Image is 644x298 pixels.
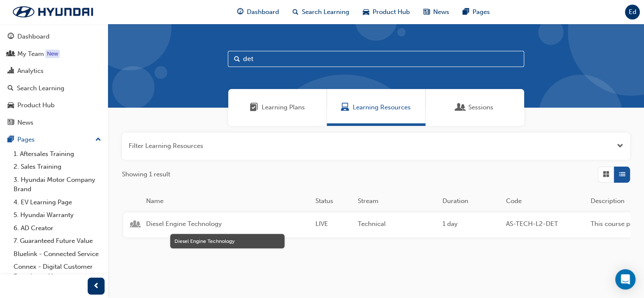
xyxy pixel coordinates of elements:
div: Pages [17,135,35,145]
span: Learning Plans [262,103,305,112]
span: Technical [358,219,436,229]
div: Code [503,196,587,206]
a: 2. Sales Training [10,160,105,173]
span: Product Hub [373,7,410,17]
a: 5. Hyundai Warranty [10,209,105,222]
span: Search Learning [302,7,349,17]
span: up-icon [95,134,101,145]
a: guage-iconDashboard [230,3,286,21]
a: Analytics [3,63,105,79]
span: news-icon [423,7,430,17]
span: guage-icon [237,7,243,17]
input: Search... [228,51,524,67]
a: 4. EV Learning Page [10,196,105,209]
button: DashboardMy TeamAnalyticsSearch LearningProduct HubNews [3,27,105,132]
span: Sessions [456,103,465,112]
span: people-icon [8,50,14,58]
a: Dashboard [3,29,105,45]
button: Pages [3,132,105,148]
a: pages-iconPages [456,3,497,21]
div: Stream [354,196,439,206]
a: SessionsSessions [426,89,524,126]
span: Learning Resources [341,103,349,112]
span: List [619,170,625,179]
span: chart-icon [8,67,14,75]
div: Analytics [17,66,44,76]
div: Dashboard [17,32,50,42]
span: learningResourceType_INSTRUCTOR_LED-icon [132,220,139,230]
span: guage-icon [8,33,14,41]
a: Connex - Digital Customer Experience Management [10,260,105,283]
a: 6. AD Creator [10,222,105,235]
span: car-icon [8,102,14,109]
div: My Team [17,49,44,59]
a: Bluelink - Connected Service [10,248,105,261]
span: news-icon [8,119,14,127]
div: Name [143,196,312,206]
div: LIVE [312,219,354,231]
span: Search [234,54,240,64]
a: 7. Guaranteed Future Value [10,234,105,248]
a: My Team [3,46,105,62]
span: AS-TECH-L2-DET [506,219,584,229]
button: Ed [625,5,640,19]
span: Dashboard [247,7,279,17]
span: prev-icon [93,281,100,292]
a: Learning PlansLearning Plans [228,89,327,126]
span: pages-icon [8,136,14,144]
span: Diesel Engine Technology [146,219,309,229]
a: 3. Hyundai Motor Company Brand [10,173,105,196]
span: pages-icon [463,7,469,17]
div: Open Intercom Messenger [615,269,636,290]
span: search-icon [293,7,299,17]
button: Open the filter [617,141,623,151]
span: car-icon [363,7,369,17]
span: News [433,7,449,17]
img: Trak [4,3,102,21]
span: Showing 1 result [122,170,170,179]
a: search-iconSearch Learning [286,3,356,21]
div: Search Learning [17,84,64,93]
a: 1. Aftersales Training [10,148,105,161]
a: news-iconNews [417,3,456,21]
div: Product Hub [17,100,55,110]
span: Sessions [468,103,493,112]
span: Grid [603,170,609,179]
div: News [17,118,33,128]
a: Learning ResourcesLearning Resources [327,89,426,126]
a: car-iconProduct Hub [356,3,417,21]
span: Pages [473,7,490,17]
a: News [3,115,105,131]
div: Diesel Engine Technology [174,237,280,245]
div: Status [312,196,354,206]
span: Ed [629,7,636,17]
span: Learning Plans [250,103,258,112]
span: search-icon [8,85,14,92]
div: Duration [439,196,503,206]
a: Search Learning [3,81,105,96]
span: Learning Resources [353,103,411,112]
a: Product Hub [3,97,105,113]
div: 1 day [439,219,503,231]
div: Tooltip anchor [45,50,60,58]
